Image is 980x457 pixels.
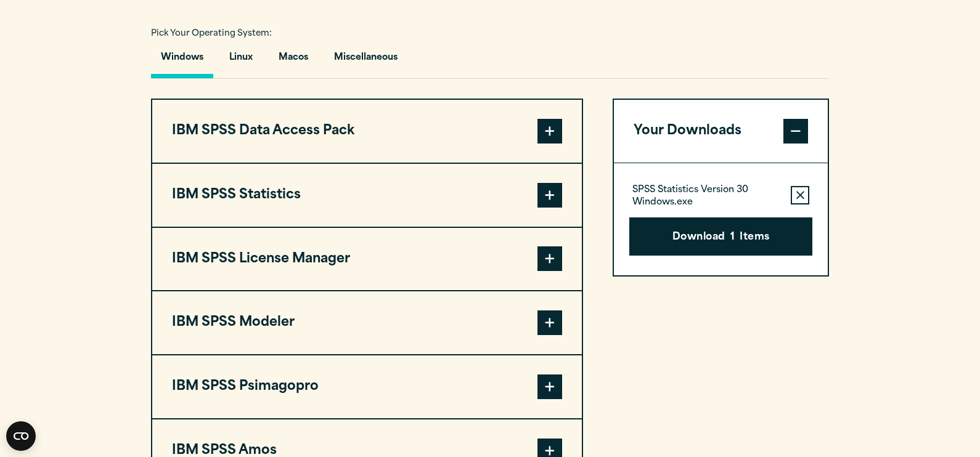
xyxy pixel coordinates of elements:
[269,43,318,78] button: Macos
[151,43,213,78] button: Windows
[730,230,735,246] span: 1
[629,217,812,256] button: Download1Items
[632,184,781,209] p: SPSS Statistics Version 30 Windows.exe
[151,30,272,38] span: Pick Your Operating System:
[6,421,36,451] button: Open CMP widget
[219,43,263,78] button: Linux
[324,43,407,78] button: Miscellaneous
[152,228,582,291] button: IBM SPSS License Manager
[152,100,582,163] button: IBM SPSS Data Access Pack
[614,100,828,163] button: Your Downloads
[152,355,582,418] button: IBM SPSS Psimagopro
[152,291,582,354] button: IBM SPSS Modeler
[614,163,828,275] div: Your Downloads
[152,164,582,227] button: IBM SPSS Statistics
